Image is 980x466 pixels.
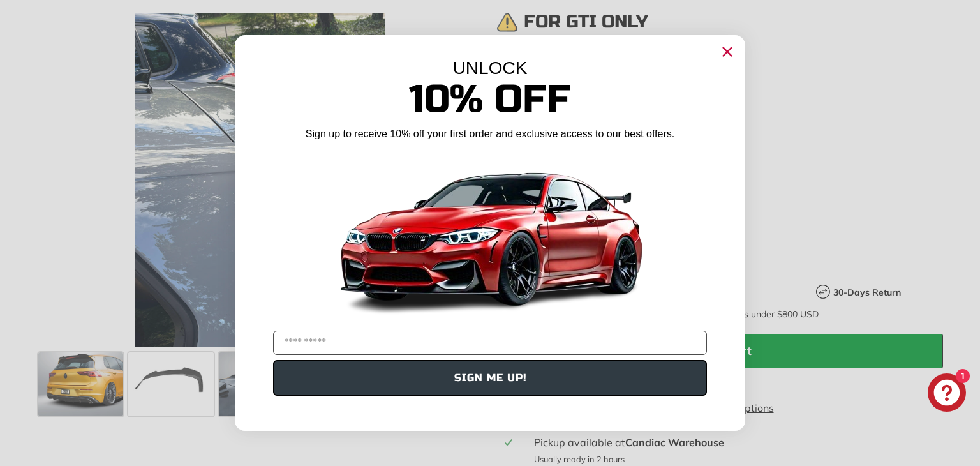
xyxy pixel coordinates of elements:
[273,331,707,355] input: YOUR EMAIL
[924,373,970,415] inbox-online-store-chat: Shopify online store chat
[273,360,707,396] button: SIGN ME UP!
[330,146,650,326] img: Banner showing BMW 4 Series Body kit
[453,58,528,78] span: UNLOCK
[409,76,571,123] span: 10% Off
[306,128,674,139] span: Sign up to receive 10% off your first order and exclusive access to our best offers.
[717,41,738,62] button: Close dialog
